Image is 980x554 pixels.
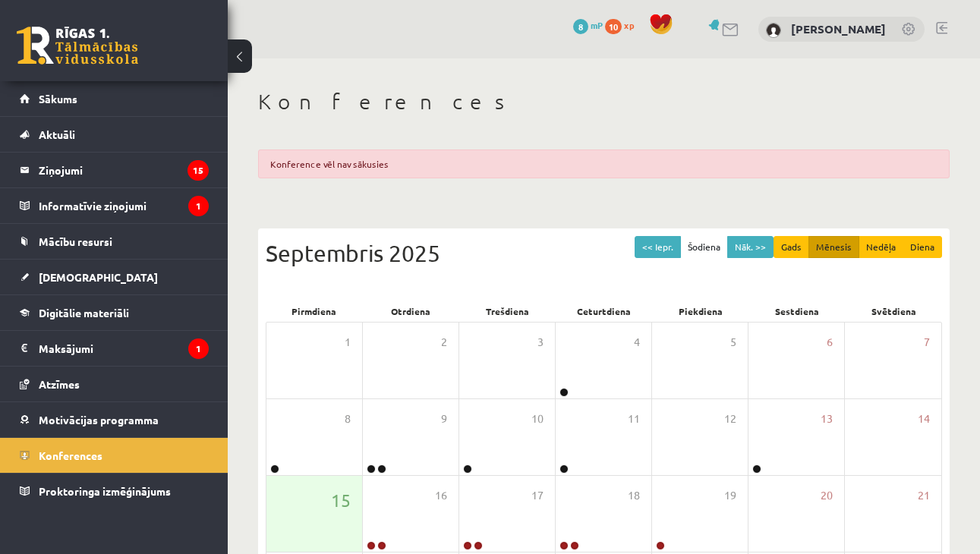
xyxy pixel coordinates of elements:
[605,19,641,31] a: 10 xp
[20,153,209,187] a: Ziņojumi15
[724,487,736,504] span: 19
[846,301,942,322] div: Svētdiena
[331,487,351,513] span: 15
[635,236,681,258] button: << Iepr.
[680,236,728,258] button: Šodiena
[556,301,652,322] div: Ceturtdiena
[20,260,209,294] a: [DEMOGRAPHIC_DATA]
[20,474,209,508] a: Proktoringa izmēģinājums
[20,331,209,366] a: Maksājumi1
[345,411,351,427] span: 8
[20,224,209,259] a: Mācību resursi
[39,331,209,366] legend: Maksājumi
[258,89,950,115] h1: Konferences
[39,270,158,284] span: [DEMOGRAPHIC_DATA]
[591,19,603,31] span: mP
[808,236,859,258] button: Mēnesis
[924,334,930,351] span: 7
[859,236,903,258] button: Nedēļa
[39,127,75,141] span: Aktuāli
[748,301,845,322] div: Sestdiena
[20,117,209,152] a: Aktuāli
[39,153,209,187] legend: Ziņojumi
[634,334,640,351] span: 4
[918,487,930,504] span: 21
[624,19,634,31] span: xp
[187,160,209,181] i: 15
[362,301,458,322] div: Otrdiena
[441,411,447,427] span: 9
[266,301,362,322] div: Pirmdiena
[441,334,447,351] span: 2
[821,487,833,504] span: 20
[730,334,736,351] span: 5
[20,81,209,116] a: Sākums
[39,413,159,427] span: Motivācijas programma
[17,27,138,65] a: Rīgas 1. Tālmācības vidusskola
[628,487,640,504] span: 18
[39,484,171,498] span: Proktoringa izmēģinājums
[20,367,209,401] a: Atzīmes
[39,92,77,105] span: Sākums
[39,449,102,462] span: Konferences
[39,377,80,391] span: Atzīmes
[20,295,209,330] a: Digitālie materiāli
[766,23,781,38] img: Jānis Salmiņš
[435,487,447,504] span: 16
[20,402,209,437] a: Motivācijas programma
[345,334,351,351] span: 1
[188,196,209,216] i: 1
[39,235,112,248] span: Mācību resursi
[258,150,950,178] div: Konference vēl nav sākusies
[20,438,209,473] a: Konferences
[652,301,748,322] div: Piekdiena
[573,19,603,31] a: 8 mP
[903,236,942,258] button: Diena
[531,411,544,427] span: 10
[724,411,736,427] span: 12
[20,188,209,223] a: Informatīvie ziņojumi1
[188,338,209,359] i: 1
[774,236,809,258] button: Gads
[605,19,622,34] span: 10
[628,411,640,427] span: 11
[537,334,544,351] span: 3
[727,236,774,258] button: Nāk. >>
[531,487,544,504] span: 17
[827,334,833,351] span: 6
[791,21,886,36] a: [PERSON_NAME]
[459,301,556,322] div: Trešdiena
[266,236,942,270] div: Septembris 2025
[39,188,209,223] legend: Informatīvie ziņojumi
[918,411,930,427] span: 14
[39,306,129,319] span: Digitālie materiāli
[573,19,588,34] span: 8
[821,411,833,427] span: 13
